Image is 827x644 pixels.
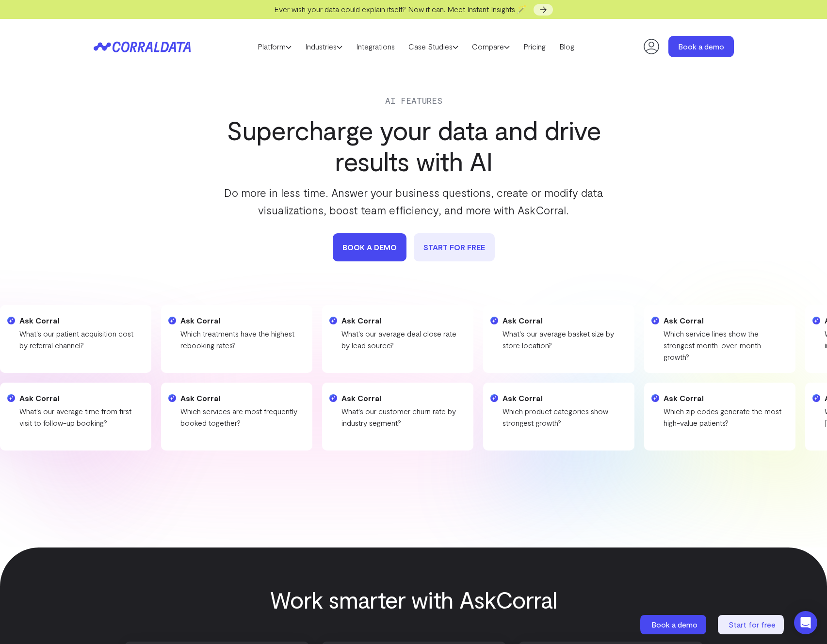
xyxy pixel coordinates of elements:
h1: Supercharge your data and drive results with AI [216,114,612,177]
a: Platform [251,39,298,54]
span: Book a demo [651,620,697,629]
h4: Ask Corral [261,315,383,326]
p: What's our average basket size by store location? [422,328,544,351]
p: Do more in less time. Answer your business questions, create or modify data visualizations, boost... [216,184,612,219]
h2: Work smarter with AskCorral [94,586,734,612]
h4: Ask Corral [593,392,715,404]
span: Start for free [729,620,776,629]
a: book a demo [333,233,406,261]
a: Start for free [718,615,786,634]
p: Which treatments have the highest rebooking rates? [100,328,222,351]
p: What's our sales cycle duration by product type? [432,405,554,429]
h4: Ask Corral [271,392,393,404]
a: Compare [465,39,517,54]
a: Case Studies [402,39,465,54]
a: Pricing [517,39,552,54]
a: START FOR FREE [414,233,495,261]
a: Blog [552,39,581,54]
p: What's our customer acquisition cost trend over time? [110,405,232,429]
a: Integrations [349,39,402,54]
p: What's our inventory turnover rate by category? [593,405,715,429]
div: AI Features [216,94,612,107]
p: What's our average deal close rate by lead source? [261,328,383,351]
h4: Ask Corral [422,315,544,326]
div: Open Intercom Messenger [794,611,817,634]
p: Which treatment packages drive highest revenue? [271,405,393,429]
a: Book a demo [668,36,734,57]
h4: Ask Corral [110,392,232,404]
a: Industries [298,39,349,54]
h4: Ask Corral [583,315,705,326]
p: Which service lines show the strongest month-over-month growth? [583,328,705,363]
span: Ever wish your data could explain itself? Now it can. Meet Instant Insights 🪄 [274,4,527,14]
h4: Ask Corral [100,315,222,326]
a: Book a demo [640,615,708,634]
h4: Ask Corral [432,392,554,404]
